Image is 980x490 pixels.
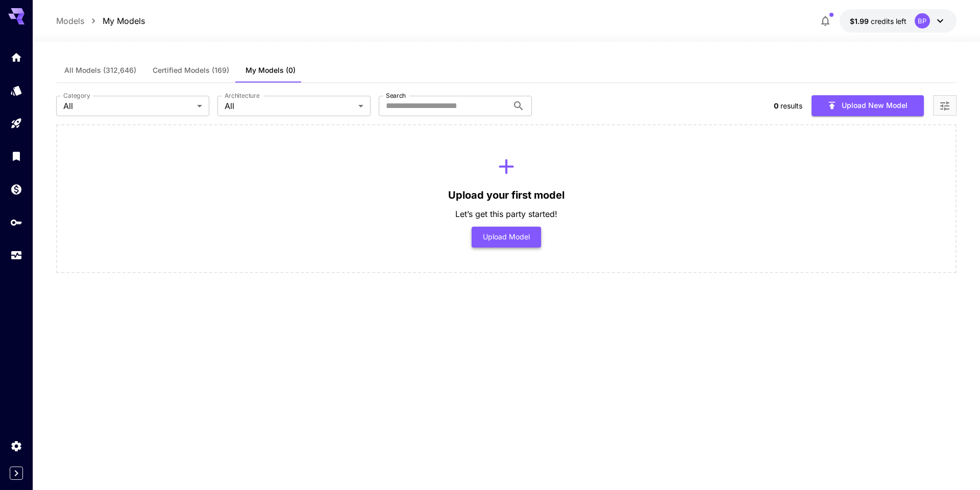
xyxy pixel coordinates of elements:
a: My Models [103,15,145,27]
div: Playground [10,117,22,130]
div: Wallet [10,183,22,196]
button: Expand sidebar [10,467,23,480]
span: Certified Models (169) [153,66,229,75]
span: All [63,100,193,112]
p: Let’s get this party started! [455,208,557,220]
div: $1.9936 [850,16,906,26]
span: credits left [871,17,906,25]
div: BP [915,13,930,29]
label: Search [386,91,406,100]
span: $1.99 [850,17,871,25]
span: results [780,101,802,110]
div: Models [10,81,22,94]
button: Upload Model [472,227,542,248]
div: Home [10,51,22,64]
label: Category [63,91,90,100]
span: 0 [774,101,778,110]
span: All Models (312,646) [64,66,136,75]
a: Models [56,15,84,27]
span: My Models (0) [246,66,296,75]
div: Settings [10,440,22,452]
nav: breadcrumb [56,15,145,27]
button: Upload New Model [812,95,924,116]
button: $1.9936BP [840,9,957,33]
div: Library [10,150,22,162]
h3: Upload your first model [448,189,565,201]
label: Architecture [225,91,259,100]
button: Open more filters [939,99,951,112]
div: API Keys [10,216,22,229]
span: All [225,100,354,112]
div: Usage [10,249,22,262]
